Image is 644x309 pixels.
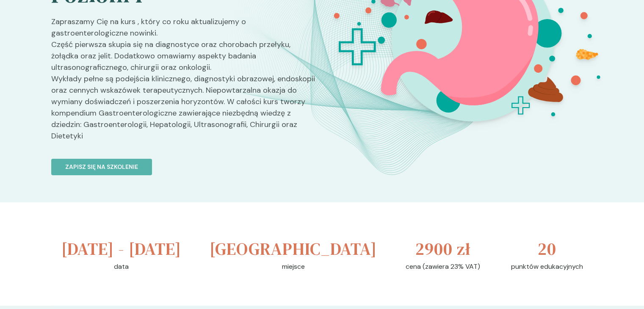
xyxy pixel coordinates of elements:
p: miejsce [282,262,305,272]
h3: [DATE] - [DATE] [61,236,181,262]
p: Zapraszamy Cię na kurs , który co roku aktualizujemy o gastroenterologiczne nowinki. Część pierws... [51,16,315,149]
a: Zapisz się na szkolenie [51,149,315,175]
h3: [GEOGRAPHIC_DATA] [210,236,377,262]
p: Zapisz się na szkolenie [65,163,138,171]
button: Zapisz się na szkolenie [51,159,152,175]
p: data [114,262,129,272]
p: cena (zawiera 23% VAT) [406,262,480,272]
p: punktów edukacyjnych [511,262,583,272]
